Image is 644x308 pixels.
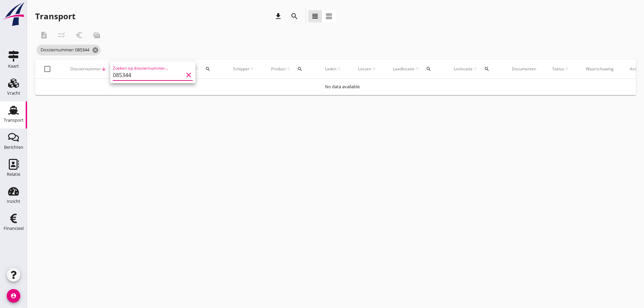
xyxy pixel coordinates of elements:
[113,70,183,80] input: Zoeken op dossiernummer...
[185,71,193,79] i: clear
[325,66,336,72] span: Laden
[140,61,167,77] div: Klant
[371,66,377,72] i: arrow_upward
[512,66,536,72] div: Documenten
[414,66,420,72] i: arrow_upward
[205,66,211,72] i: search
[564,66,570,72] i: arrow_upward
[249,66,255,72] i: arrow_upward
[426,66,431,72] i: search
[37,45,101,55] span: Dossiernummer: 085344
[271,66,286,72] span: Product
[274,12,282,20] i: download
[393,66,414,72] span: Laadlocatie
[297,66,303,72] i: search
[7,172,20,176] div: Relatie
[7,91,20,95] div: Vracht
[290,12,299,20] i: search
[70,66,101,72] span: Dossiernummer
[233,66,249,72] span: Schipper
[7,199,20,204] div: Inzicht
[4,226,24,231] div: Financieel
[586,66,614,72] div: Waarschuwing
[35,11,75,22] div: Transport
[8,64,19,68] div: Kaart
[552,66,564,72] span: Status
[630,66,641,72] div: Acties
[7,289,20,303] i: account_circle
[484,66,490,72] i: search
[336,66,342,72] i: arrow_upward
[311,12,319,20] i: view_headline
[194,66,199,72] i: arrow_upward
[4,118,24,122] div: Transport
[4,145,23,149] div: Berichten
[92,47,99,53] i: cancel
[286,66,291,72] i: arrow_upward
[325,12,333,20] i: view_agenda
[473,66,478,72] i: arrow_upward
[1,2,26,27] img: logo-small.a267ee39.svg
[101,66,106,72] i: arrow_downward
[358,66,371,72] span: Lossen
[454,66,473,72] span: Loslocatie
